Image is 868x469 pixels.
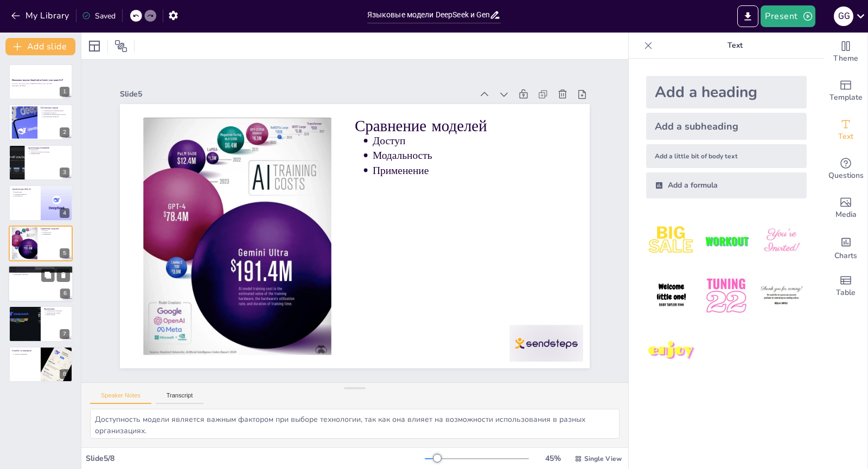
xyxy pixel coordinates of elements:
[367,7,490,23] input: Insert title
[646,216,697,266] img: 1.jpeg
[43,112,69,114] p: Понимание контекста
[824,189,867,228] div: Add images, graphics, shapes or video
[82,11,116,21] div: Saved
[60,87,69,97] div: 1
[60,288,70,298] div: 6
[46,314,69,316] p: Выбор модели
[60,369,69,379] div: 8
[646,113,807,140] div: Add a subheading
[14,273,70,275] p: Извлечение сущностей
[143,305,355,326] p: Сравнение моделей
[14,269,70,272] p: Генерация текста
[824,72,867,111] div: Add ready made slides
[835,209,857,221] span: Media
[646,271,697,321] img: 4.jpeg
[834,7,853,26] div: g g
[14,193,37,195] p: Мультимодальность
[30,149,69,151] p: Разработчик
[60,127,69,137] div: 2
[646,144,807,168] div: Add a little bit of body text
[540,453,566,464] div: 45 %
[646,326,697,376] img: 7.jpeg
[824,33,867,72] div: Change the overall theme
[41,268,54,281] button: Duplicate Slide
[43,232,69,234] p: Модальность
[237,343,590,353] div: Slide 5
[86,453,425,464] div: Slide 5 / 8
[828,170,864,182] span: Questions
[14,195,37,197] p: Креативность
[60,248,69,258] div: 5
[90,409,620,439] textarea: Доступность модели является важным фактором при выборе технологии, так как она влияет на возможно...
[12,85,69,87] p: Generated with [URL]
[9,145,73,181] div: https://cdn.sendsteps.com/images/logo/sendsteps_logo_white.pnghttps://cdn.sendsteps.com/images/lo...
[824,150,867,189] div: Get real-time input from your audience
[737,5,758,27] button: Export to PowerPoint
[28,146,69,150] p: Архитектура DeepSeek
[114,40,127,53] span: Position
[143,294,337,309] p: Доступ
[761,5,815,27] button: Present
[824,267,867,306] div: Add a table
[829,92,863,104] span: Template
[836,287,856,299] span: Table
[30,151,69,153] p: Архитектура Mixture-of-Experts
[12,79,63,81] strong: Языковые модели DeepSeek и Gemini для задач NLP
[43,233,69,235] p: Применение
[14,191,37,194] p: Разработчик
[584,454,622,463] span: Single View
[14,272,70,274] p: Анализ тональности
[824,228,867,267] div: Add charts and graphs
[11,267,70,270] p: Практическое применение
[30,153,69,155] p: Специализация
[12,83,69,85] p: Заголовок: Языковые модели DeepSeek и Gemini для задач NLP
[12,349,37,352] p: Спасибо за внимание
[8,7,74,24] button: My Library
[646,172,807,198] div: Add a formula
[5,38,75,55] button: Add slide
[43,110,69,112] p: Автоматическая обработка языка
[756,216,807,266] img: 3.jpeg
[43,229,69,232] p: Доступ
[9,64,73,100] div: https://cdn.sendsteps.com/images/logo/sendsteps_logo_white.pnghttps://cdn.sendsteps.com/images/lo...
[57,268,70,281] button: Delete Slide
[46,310,69,312] p: Оптимальность DeepSeek
[156,392,204,404] button: Transcript
[833,53,858,65] span: Theme
[43,113,69,115] p: Генерация человекоподобного текста
[646,76,807,108] div: Add a heading
[9,306,73,342] div: 7
[14,353,37,355] p: Спасибо за внимание
[9,185,73,221] div: https://cdn.sendsteps.com/images/logo/sendsteps_logo_white.pnghttps://cdn.sendsteps.com/images/lo...
[12,188,37,191] p: Архитектура Gemini
[60,208,69,218] div: 4
[41,227,69,230] p: Сравнение моделей
[9,346,73,382] div: 8
[60,168,69,177] div: 3
[834,250,857,262] span: Charts
[44,307,69,311] p: Заключение
[9,104,73,140] div: https://cdn.sendsteps.com/images/logo/sendsteps_logo_white.pnghttps://cdn.sendsteps.com/images/lo...
[143,279,337,294] p: Модальность
[834,5,853,27] button: g g
[60,329,69,339] div: 7
[41,106,69,109] p: Постановка задачи
[657,33,813,59] p: Text
[9,226,73,261] div: https://cdn.sendsteps.com/images/logo/sendsteps_logo_white.pnghttps://cdn.sendsteps.com/images/lo...
[86,37,103,55] div: Layout
[143,264,337,279] p: Применение
[756,271,807,321] img: 6.jpeg
[838,131,853,143] span: Text
[90,392,151,404] button: Speaker Notes
[824,111,867,150] div: Add text boxes
[43,115,69,118] p: Многоязычная обработка
[701,216,751,266] img: 2.jpeg
[701,271,751,321] img: 5.jpeg
[46,312,69,314] p: Преимущества Gemini
[8,265,73,302] div: https://cdn.sendsteps.com/images/logo/sendsteps_logo_white.pnghttps://cdn.sendsteps.com/images/lo...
